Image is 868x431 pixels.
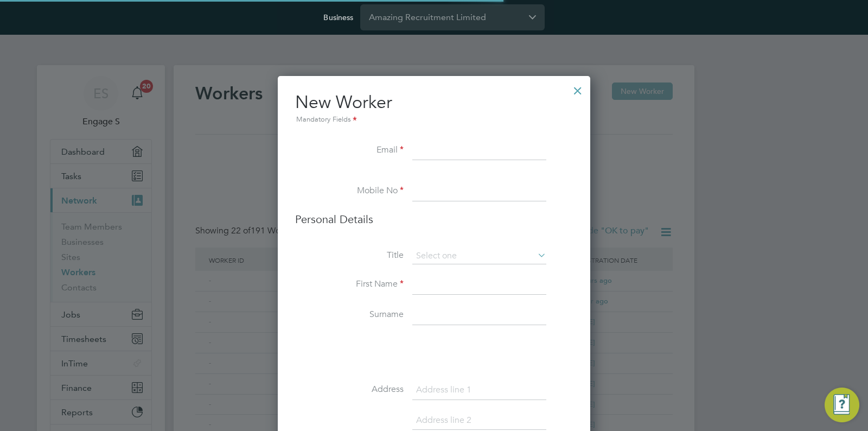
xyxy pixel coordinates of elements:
label: Email [295,144,404,156]
input: Address line 2 [412,411,546,430]
label: Business [323,12,353,22]
input: Select one [412,248,546,264]
input: Address line 1 [412,381,546,400]
label: Surname [295,309,404,320]
label: Address [295,384,404,395]
label: Title [295,250,404,261]
label: Mobile No [295,185,404,197]
div: Mandatory Fields [295,114,573,126]
button: Engage Resource Center [825,388,859,422]
h3: Personal Details [295,212,573,226]
h2: New Worker [295,91,573,126]
label: First Name [295,278,404,290]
